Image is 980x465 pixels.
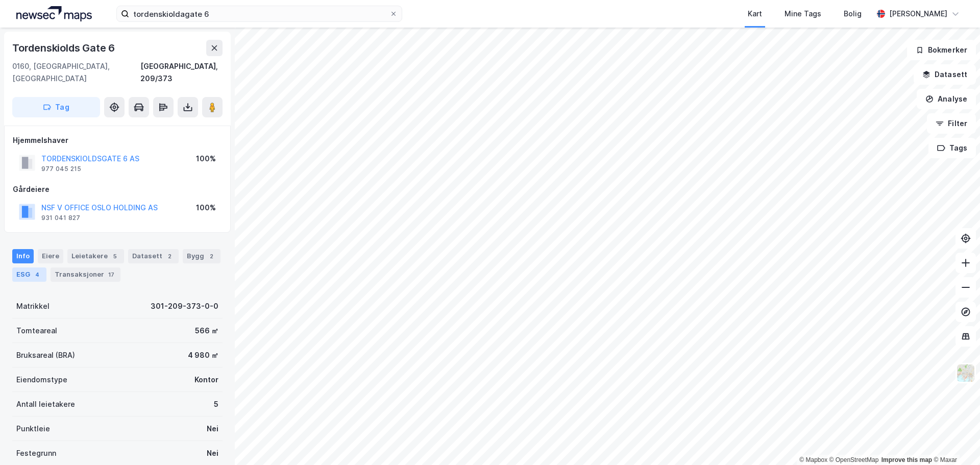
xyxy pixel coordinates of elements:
div: [PERSON_NAME] [889,8,947,20]
div: Tordenskiolds Gate 6 [12,40,117,56]
a: Improve this map [881,456,932,463]
div: Hjemmelshaver [13,134,222,146]
button: Tag [12,97,100,117]
input: Søk på adresse, matrikkel, gårdeiere, leietakere eller personer [129,6,389,21]
div: 5 [110,251,120,261]
div: 0160, [GEOGRAPHIC_DATA], [GEOGRAPHIC_DATA] [12,60,140,85]
div: 100% [196,202,216,214]
img: logo.a4113a55bc3d86da70a041830d287a7e.svg [16,6,92,21]
div: Nei [207,423,218,435]
button: Analyse [917,89,976,109]
a: OpenStreetMap [829,456,879,463]
div: 2 [206,251,216,261]
div: 4 980 ㎡ [188,349,218,361]
div: Punktleie [16,423,50,435]
div: Mine Tags [785,8,821,20]
div: Kontor [194,374,218,386]
div: Datasett [128,249,179,263]
div: Bygg [183,249,220,263]
div: [GEOGRAPHIC_DATA], 209/373 [140,60,223,85]
div: 301-209-373-0-0 [151,300,218,312]
button: Filter [927,113,976,134]
div: 4 [32,270,42,280]
div: Bolig [844,8,862,20]
div: Eiendomstype [16,374,67,386]
div: Festegrunn [16,447,56,459]
div: Bruksareal (BRA) [16,349,75,361]
div: 5 [214,398,218,410]
div: Kontrollprogram for chat [929,416,980,465]
div: Tomteareal [16,325,57,337]
div: 100% [196,153,216,165]
div: Eiere [38,249,63,263]
div: Kart [748,8,762,20]
div: Matrikkel [16,300,50,312]
div: 566 ㎡ [195,325,218,337]
div: Antall leietakere [16,398,75,410]
div: Info [12,249,34,263]
div: 17 [106,270,116,280]
div: Transaksjoner [51,267,120,282]
button: Tags [928,138,976,158]
div: 931 041 827 [41,214,80,222]
a: Mapbox [799,456,827,463]
button: Datasett [914,64,976,85]
button: Bokmerker [907,40,976,60]
img: Z [956,363,975,383]
iframe: Chat Widget [929,416,980,465]
div: Gårdeiere [13,183,222,195]
div: Nei [207,447,218,459]
div: ESG [12,267,46,282]
div: 2 [164,251,175,261]
div: 977 045 215 [41,165,81,173]
div: Leietakere [67,249,124,263]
